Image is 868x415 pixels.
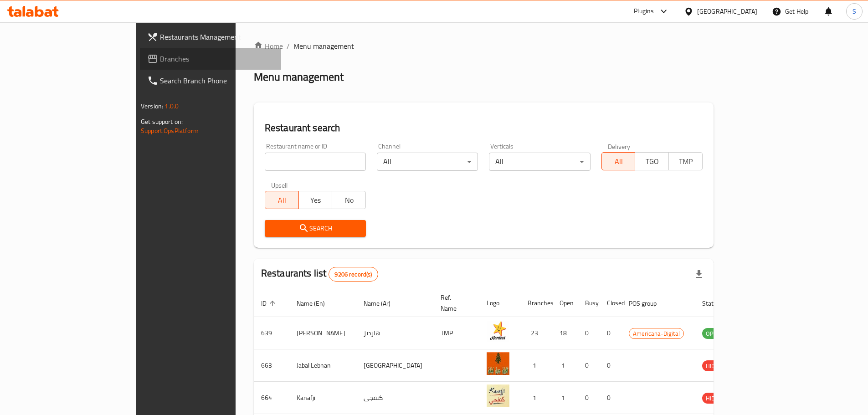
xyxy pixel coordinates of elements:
td: 23 [520,317,552,349]
span: HIDDEN [702,393,729,404]
img: Kanafji [487,384,509,407]
span: Menu management [293,41,354,51]
label: Upsell [271,182,288,188]
button: All [601,152,636,170]
span: Name (En) [297,298,337,309]
div: HIDDEN [702,360,729,371]
div: All [489,153,590,171]
button: No [332,191,366,209]
button: Search [265,220,366,237]
td: 0 [578,382,600,414]
input: Search for restaurant name or ID.. [265,153,366,171]
th: Logo [479,289,520,317]
span: HIDDEN [702,361,729,371]
td: 1 [552,349,578,382]
td: 0 [578,349,600,382]
span: OPEN [702,328,724,339]
td: TMP [433,317,479,349]
td: هارديز [356,317,433,349]
th: Open [552,289,578,317]
td: Jabal Lebnan [289,349,356,382]
td: 1 [520,349,552,382]
span: Search Branch Phone [160,75,274,86]
td: [GEOGRAPHIC_DATA] [356,349,433,382]
span: Yes [303,194,329,207]
span: Version: [141,100,163,112]
span: 9206 record(s) [329,270,377,279]
span: TGO [639,155,665,168]
td: Kanafji [289,382,356,414]
button: All [265,191,299,209]
h2: Restaurants list [261,266,378,282]
a: Branches [140,48,281,70]
div: Export file [688,263,710,285]
span: No [336,194,362,207]
th: Closed [600,289,621,317]
img: Jabal Lebnan [487,352,509,375]
label: Delivery [608,143,631,149]
th: Branches [520,289,552,317]
button: Yes [298,191,333,209]
button: TMP [668,152,703,170]
h2: Menu management [254,70,344,84]
span: Restaurants Management [160,31,274,42]
div: All [377,153,478,171]
td: 18 [552,317,578,349]
span: POS group [629,298,668,309]
a: Restaurants Management [140,26,281,48]
span: Branches [160,53,274,64]
li: / [287,41,290,51]
h2: Restaurant search [265,121,703,135]
span: 1.0.0 [164,100,179,112]
th: Busy [578,289,600,317]
span: Get support on: [141,116,183,128]
td: كنفجي [356,382,433,414]
td: 0 [600,382,621,414]
span: S [853,6,856,16]
span: Search [272,223,359,234]
div: Plugins [634,6,654,17]
span: ID [261,298,278,309]
td: 1 [552,382,578,414]
nav: breadcrumb [254,41,714,51]
td: [PERSON_NAME] [289,317,356,349]
span: Ref. Name [441,292,468,314]
div: Total records count [329,267,378,282]
span: All [269,194,295,207]
td: 0 [600,317,621,349]
div: [GEOGRAPHIC_DATA] [697,6,757,16]
td: 1 [520,382,552,414]
span: Americana-Digital [629,328,683,339]
button: TGO [635,152,669,170]
a: Support.OpsPlatform [141,125,199,137]
span: All [606,155,632,168]
td: 0 [578,317,600,349]
span: TMP [673,155,699,168]
img: Hardee's [487,320,509,343]
a: Search Branch Phone [140,70,281,92]
span: Status [702,298,732,309]
td: 0 [600,349,621,382]
span: Name (Ar) [364,298,402,309]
